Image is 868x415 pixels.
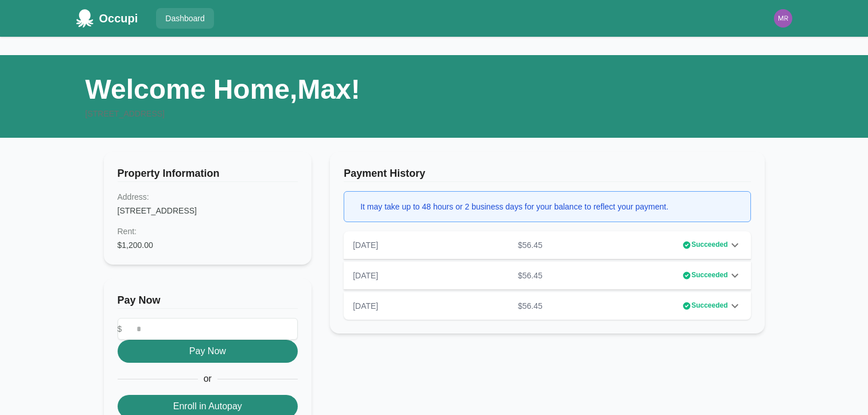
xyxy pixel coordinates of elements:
[691,300,727,312] span: Succeeded
[118,165,298,182] h3: Property Information
[118,191,298,203] dt: Address:
[85,73,360,119] h1: Welcome Home, Max !
[118,205,298,216] dd: [STREET_ADDRESS]
[774,9,792,28] img: 35be8874f32a9afe15148258204bde90
[118,292,298,309] h3: Pay Now
[353,239,378,251] p: [DATE]
[118,239,298,251] dd: $1,200.00
[99,9,138,28] div: Occupi
[353,270,378,281] p: [DATE]
[85,108,360,119] div: [STREET_ADDRESS]
[344,165,750,182] h3: Payment History
[691,270,727,281] span: Succeeded
[165,13,205,24] p: Dashboard
[118,226,298,237] dt: Rent :
[156,8,214,29] a: Dashboard
[198,372,217,386] span: or
[691,239,727,251] span: Succeeded
[353,300,378,312] p: [DATE]
[118,340,298,363] button: Pay Now
[118,323,122,335] span: $
[344,262,750,289] div: [DATE]$56.45Succeeded
[344,292,750,320] div: [DATE]$56.45Succeeded
[360,201,668,212] div: It may take up to 48 hours or 2 business days for your balance to reflect your payment.
[513,270,547,281] p: $56.45
[344,231,750,259] div: [DATE]$56.45Succeeded
[513,300,547,312] p: $56.45
[513,239,547,251] p: $56.45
